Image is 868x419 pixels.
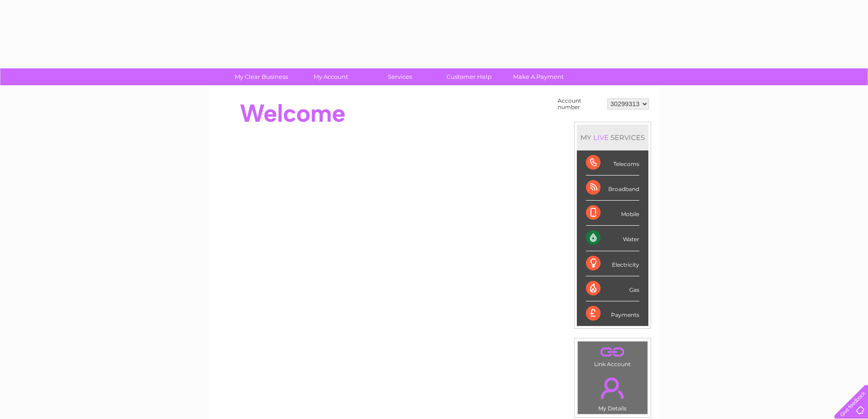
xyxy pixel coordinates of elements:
[577,370,648,414] td: My Details
[580,344,645,360] a: .
[580,372,645,404] a: .
[501,68,576,85] a: Make A Payment
[586,150,639,176] div: Telecoms
[586,176,639,201] div: Broadband
[224,68,299,85] a: My Clear Business
[555,95,605,113] td: Account number
[362,68,437,85] a: Services
[586,251,639,276] div: Electricity
[293,68,368,85] a: My Account
[586,201,639,226] div: Mobile
[586,301,639,326] div: Payments
[586,226,639,251] div: Water
[431,68,507,85] a: Customer Help
[577,341,648,370] td: Link Account
[586,276,639,301] div: Gas
[591,133,611,142] div: LIVE
[577,124,648,150] div: MY SERVICES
